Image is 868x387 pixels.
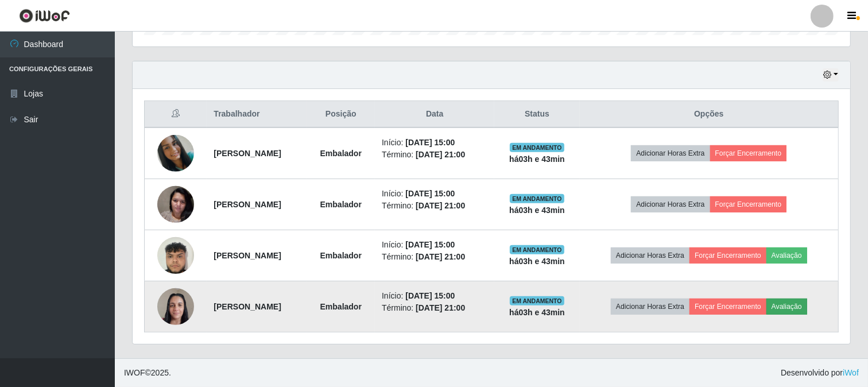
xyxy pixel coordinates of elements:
button: Adicionar Horas Extra [631,196,710,212]
span: EM ANDAMENTO [510,194,564,203]
li: Início: [382,239,487,251]
span: EM ANDAMENTO [510,245,564,254]
button: Forçar Encerramento [710,145,787,161]
time: [DATE] 15:00 [405,240,455,249]
a: iWof [843,368,859,377]
li: Término: [382,251,487,263]
th: Data [375,101,494,128]
li: Término: [382,200,487,212]
button: Forçar Encerramento [689,247,766,264]
li: Início: [382,188,487,200]
th: Posição [307,101,375,128]
button: Adicionar Horas Extra [611,299,689,315]
span: © 2025 . [124,367,171,379]
li: Início: [382,290,487,302]
time: [DATE] 21:00 [416,201,465,210]
strong: Embalador [320,200,362,209]
img: 1682608462576.jpeg [157,180,194,229]
strong: [PERSON_NAME] [214,200,281,209]
time: [DATE] 15:00 [405,291,455,300]
strong: Embalador [320,149,362,158]
strong: [PERSON_NAME] [214,302,281,311]
button: Avaliação [766,299,807,315]
strong: há 03 h e 43 min [509,257,565,266]
time: [DATE] 21:00 [416,150,465,159]
span: IWOF [124,368,145,377]
li: Término: [382,149,487,161]
img: 1738436502768.jpeg [157,282,194,331]
button: Adicionar Horas Extra [631,145,710,161]
strong: há 03 h e 43 min [509,154,565,164]
img: 1693608079370.jpeg [157,135,194,172]
li: Início: [382,137,487,149]
img: 1731039194690.jpeg [157,231,194,280]
th: Status [494,101,579,128]
strong: Embalador [320,302,362,311]
button: Forçar Encerramento [689,299,766,315]
img: CoreUI Logo [19,9,70,23]
time: [DATE] 21:00 [416,303,465,312]
strong: Embalador [320,251,362,260]
button: Adicionar Horas Extra [611,247,689,264]
th: Trabalhador [207,101,307,128]
button: Avaliação [766,247,807,264]
span: EM ANDAMENTO [510,143,564,152]
time: [DATE] 15:00 [405,189,455,198]
li: Término: [382,302,487,314]
time: [DATE] 21:00 [416,252,465,261]
strong: há 03 h e 43 min [509,308,565,317]
th: Opções [580,101,839,128]
span: EM ANDAMENTO [510,296,564,305]
button: Forçar Encerramento [710,196,787,212]
span: Desenvolvido por [781,367,859,379]
time: [DATE] 15:00 [405,138,455,147]
strong: [PERSON_NAME] [214,251,281,260]
strong: há 03 h e 43 min [509,206,565,215]
strong: [PERSON_NAME] [214,149,281,158]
